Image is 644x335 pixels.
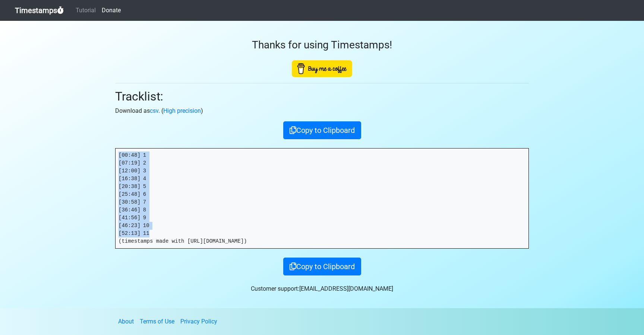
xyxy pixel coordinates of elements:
[115,89,529,103] h2: Tracklist:
[115,39,529,51] h3: Thanks for using Timestamps!
[99,3,124,18] a: Donate
[115,106,529,115] p: Download as . ( )
[283,258,361,275] button: Copy to Clipboard
[150,107,158,114] a: csv
[292,60,352,77] img: Buy Me A Coffee
[140,318,174,325] a: Terms of Use
[73,3,99,18] a: Tutorial
[15,3,64,18] a: Timestamps
[116,149,528,248] pre: [00:48] 1 [07:19] 2 [12:00] 3 [16:38] 4 [20:38] 5 [25:48] 6 [30:58] 7 [36:46] 8 [41:56] 9 [46:23]...
[180,318,217,325] a: Privacy Policy
[118,318,134,325] a: About
[607,298,635,326] iframe: Drift Widget Chat Controller
[163,107,201,114] a: High precision
[283,121,361,139] button: Copy to Clipboard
